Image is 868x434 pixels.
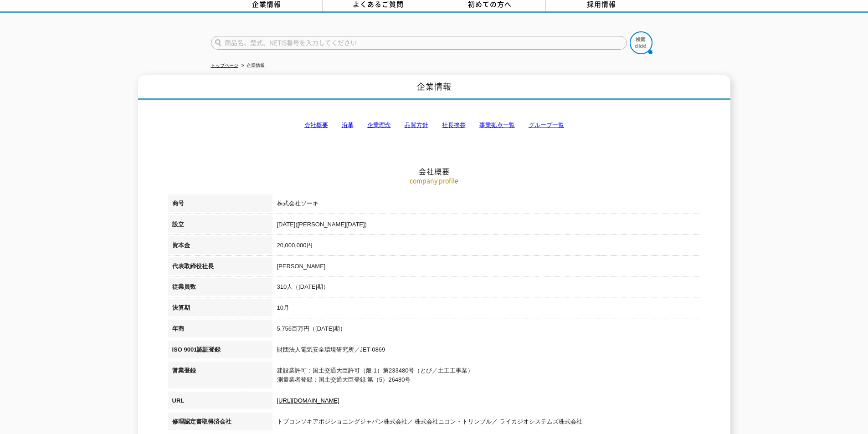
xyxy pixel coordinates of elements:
td: 310人（[DATE]期） [272,278,701,299]
th: URL [168,392,272,413]
img: btn_search.png [630,31,652,54]
a: 企業理念 [367,122,391,128]
input: 商品名、型式、NETIS番号を入力してください [211,36,627,50]
th: ISO 9001認証登録 [168,341,272,362]
a: グループ一覧 [529,122,564,128]
td: 財団法人電気安全環境研究所／JET-0869 [272,341,701,362]
td: 10月 [272,299,701,320]
th: 修理認定書取得済会社 [168,413,272,434]
td: 5,756百万円（[DATE]期） [272,320,701,341]
th: 代表取締役社長 [168,257,272,278]
th: 営業登録 [168,362,272,392]
li: 企業情報 [240,61,265,71]
th: 資本金 [168,236,272,257]
a: [URL][DOMAIN_NAME] [277,397,339,404]
th: 商号 [168,194,272,215]
a: トップページ [211,63,238,68]
th: 設立 [168,215,272,236]
th: 年商 [168,320,272,341]
a: 会社概要 [304,122,328,128]
h2: 会社概要 [168,76,701,176]
p: company profile [168,176,701,185]
td: [DATE]([PERSON_NAME][DATE]) [272,215,701,236]
th: 従業員数 [168,278,272,299]
td: 建設業許可：国土交通大臣許可（般-1）第233480号（とび／土工工事業） 測量業者登録：国土交通大臣登録 第（5）26480号 [272,362,701,392]
td: 株式会社ソーキ [272,194,701,215]
a: 社長挨拶 [442,122,466,128]
th: 決算期 [168,299,272,320]
td: [PERSON_NAME] [272,257,701,278]
h1: 企業情報 [138,75,730,100]
td: 20,000,000円 [272,236,701,257]
a: 事業拠点一覧 [479,122,515,128]
td: トプコンソキアポジショニングジャパン株式会社／ 株式会社ニコン・トリンブル／ ライカジオシステムズ株式会社 [272,413,701,434]
a: 沿革 [342,122,354,128]
a: 品質方針 [405,122,428,128]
